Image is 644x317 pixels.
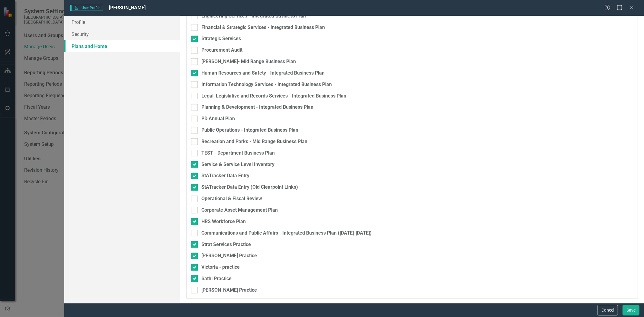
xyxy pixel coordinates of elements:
div: Sathi Practice [201,275,232,282]
div: StATracker Data Entry (Old Clearpoint Links) [201,184,298,191]
div: Communications and Public Affairs - Integrated Business Plan ([DATE]-[DATE]) [201,230,372,237]
div: Public Operations - Integrated Business Plan [201,127,298,134]
div: Legal, Legislative and Records Services - Integrated Business Plan [201,93,346,100]
div: Recreation and Parks - Mid Range Business Plan [201,138,307,145]
span: [PERSON_NAME] [109,5,146,11]
a: Security [64,28,180,40]
a: Plans and Home [64,40,180,52]
div: PD Annual Plan [201,115,235,122]
button: Save [623,305,639,315]
div: Engineering Services - Integrated Business Plan [201,13,306,20]
div: Financial & Strategic Services - Integrated Business Plan [201,24,325,31]
div: Planning & Development - Integrated Business Plan [201,104,313,111]
span: User Profile [70,5,103,11]
div: Strat Services Practice [201,241,251,248]
div: [PERSON_NAME]- Mid Range Business Plan [201,58,296,65]
div: TEST - Department Business Plan [201,150,275,157]
button: Cancel [598,305,618,315]
div: Victoria - practice [201,264,240,271]
div: Operational & Fiscal Review [201,195,262,202]
div: Human Resources and Safety - Integrated Business Plan [201,70,325,77]
div: Information Technology Services - Integrated Business Plan [201,81,332,88]
div: Service & Service Level Inventory [201,161,274,168]
div: Procurement Audit [201,47,242,54]
div: HRS Workforce Plan [201,218,246,225]
a: Profile [64,16,180,28]
div: StATracker Data Entry [201,172,249,179]
div: Corporate Asset Management Plan [201,207,278,214]
div: Strategic Services [201,35,241,42]
div: [PERSON_NAME] Practice [201,287,257,294]
div: [PERSON_NAME] Practice [201,252,257,259]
